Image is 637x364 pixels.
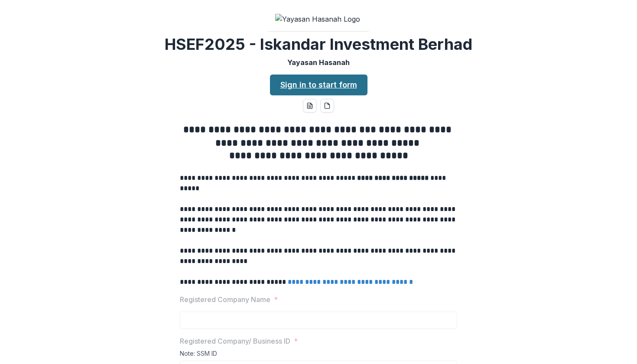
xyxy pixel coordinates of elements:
h2: HSEF2025 - Iskandar Investment Berhad [165,35,472,54]
p: Yayasan Hasanah [287,57,350,68]
img: Yayasan Hasanah Logo [275,14,362,24]
a: Sign in to start form [270,75,367,95]
p: Registered Company Name [180,294,270,305]
div: Note: SSM ID [180,350,457,361]
button: pdf-download [320,99,334,113]
p: Registered Company/ Business ID [180,336,290,346]
button: word-download [303,99,317,113]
